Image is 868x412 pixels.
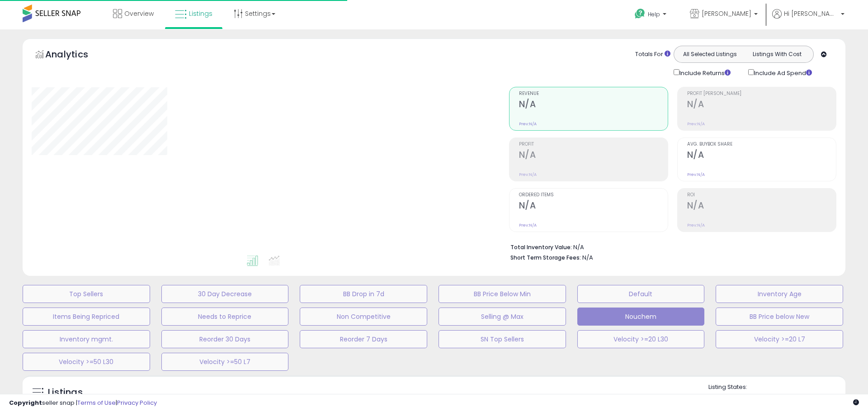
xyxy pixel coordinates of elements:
b: Total Inventory Value: [510,243,572,251]
button: Needs to Reprice [161,308,289,326]
span: ROI [687,193,836,198]
span: N/A [582,253,593,262]
button: BB Drop in 7d [300,285,427,303]
small: Prev: N/A [687,121,705,127]
button: SN Top Sellers [439,330,566,348]
small: Prev: N/A [687,172,705,177]
span: Profit [519,142,668,147]
i: Get Help [634,8,646,19]
li: N/A [510,241,830,252]
button: Listings With Cost [743,48,811,60]
h2: N/A [687,200,836,213]
a: Help [627,1,675,29]
h2: N/A [687,99,836,111]
button: Velocity >=20 L30 [577,330,705,348]
h2: N/A [519,99,668,111]
small: Prev: N/A [687,223,705,228]
span: Help [648,10,660,18]
div: seller snap | | [9,399,157,407]
small: Prev: N/A [519,172,537,177]
a: Hi [PERSON_NAME] [772,9,844,29]
button: Selling @ Max [439,308,566,326]
span: Listings [189,9,212,18]
button: Non Competitive [300,308,427,326]
button: All Selected Listings [676,48,744,60]
button: Top Sellers [23,285,150,303]
span: Avg. Buybox Share [687,142,836,147]
div: Totals For [635,50,670,59]
span: Revenue [519,91,668,96]
b: Short Term Storage Fees: [510,254,581,261]
h2: N/A [519,200,668,213]
small: Prev: N/A [519,223,537,228]
button: 30 Day Decrease [161,285,289,303]
button: BB Price Below Min [439,285,566,303]
button: Default [577,285,705,303]
button: Items Being Repriced [23,308,150,326]
div: Include Returns [667,67,741,78]
h2: N/A [687,150,836,162]
button: Inventory Age [716,285,843,303]
span: Hi [PERSON_NAME] [784,9,838,18]
h2: N/A [519,150,668,162]
span: [PERSON_NAME] [702,9,751,18]
button: BB Price below New [716,308,843,326]
small: Prev: N/A [519,121,537,127]
span: Overview [124,9,154,18]
span: Ordered Items [519,193,668,198]
button: Reorder 7 Days [300,330,427,348]
button: Velocity >=20 L7 [716,330,843,348]
strong: Copyright [9,398,42,407]
button: Velocity >=50 L7 [161,353,289,371]
button: Nouchem [577,308,705,326]
div: Include Ad Spend [741,67,826,78]
button: Velocity >=50 L30 [23,353,150,371]
h5: Analytics [45,48,106,63]
button: Inventory mgmt. [23,330,150,348]
button: Reorder 30 Days [161,330,289,348]
span: Profit [PERSON_NAME] [687,91,836,96]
